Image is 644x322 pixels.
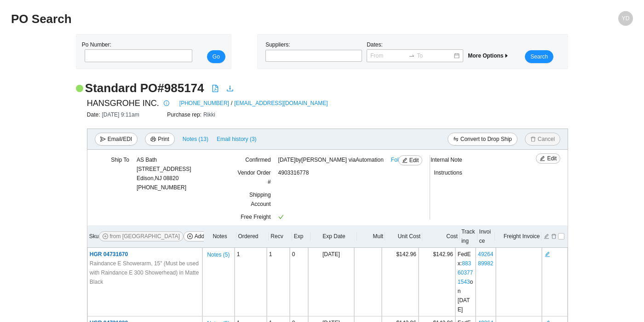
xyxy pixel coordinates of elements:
[207,250,230,256] button: Notes (5)
[150,136,156,143] span: printer
[111,157,129,163] span: Ship To
[184,231,223,241] button: plus-circleAdd Items
[203,111,215,118] span: Rikki
[217,135,257,144] span: Email history (3)
[187,234,193,240] span: plus-circle
[385,225,422,248] th: Unit Cost
[364,40,466,63] div: Dates:
[159,97,172,110] button: info-circle
[183,135,208,144] span: Notes ( 13 )
[408,53,415,59] span: swap-right
[82,40,190,63] div: Po Number:
[422,225,460,248] th: Cost
[292,225,310,248] th: Exp
[308,248,354,316] td: [DATE]
[495,225,541,248] th: Freight Invoice
[179,99,229,108] a: [PHONE_NUMBER]
[212,85,219,94] a: file-pdf
[95,133,138,146] button: sendEmail/EDI
[460,135,512,144] span: Convert to Drop Ship
[622,11,630,26] span: YD
[87,96,159,110] span: HANSGROHE INC.
[544,250,551,257] button: edit
[85,80,204,96] h2: Standard PO # 985174
[290,248,308,316] td: 0
[182,134,209,141] button: Notes (13)
[409,156,419,165] span: Edit
[536,153,560,164] button: editEdit
[419,248,455,316] td: $142.96
[226,85,234,92] span: download
[226,85,234,94] a: download
[204,225,236,248] th: Notes
[525,50,553,63] button: Search
[478,251,493,267] a: 4926489982
[212,85,219,92] span: file-pdf
[357,225,385,248] th: Mult
[545,251,550,258] span: edit
[249,192,271,207] span: Shipping Account
[408,53,415,59] span: to
[145,133,175,146] button: printerPrint
[382,248,419,316] td: $142.96
[477,225,495,248] th: Invoice
[551,232,557,239] button: delete
[417,51,453,60] input: To
[543,232,550,239] button: edit
[540,156,545,162] span: edit
[278,155,384,164] span: [DATE] by [PERSON_NAME]
[235,248,267,316] td: 1
[431,157,462,163] span: Internal Note
[137,155,191,192] div: [PHONE_NUMBER]
[434,170,462,176] span: Instructions
[137,155,191,183] div: AS Bath [STREET_ADDRESS] Edison , NJ 08820
[269,225,292,248] th: Recv
[402,158,408,164] span: edit
[349,157,384,163] span: via Automation
[158,135,169,144] span: Print
[11,11,477,27] h2: PO Search
[234,99,328,108] a: [EMAIL_ADDRESS][DOMAIN_NAME]
[278,168,411,190] div: 4903316778
[245,157,270,163] span: Confirmed
[231,99,232,108] span: /
[102,111,139,118] span: [DATE] 9:11am
[504,53,509,59] span: caret-right
[90,251,128,258] span: HGR 04731670
[460,225,477,248] th: Tracking
[241,214,270,220] span: Free Freight
[310,225,357,248] th: Exp Date
[90,259,200,287] span: Raindance E Showerarm, 15" (Must be used with Raindance E 300 Showerhead) in Matte Black
[216,133,257,146] button: Email history (3)
[167,111,203,118] span: Purchase rep:
[195,232,219,241] span: Add Items
[236,225,269,248] th: Ordered
[458,260,473,285] a: 883603771543
[263,40,364,63] div: Suppliers:
[525,133,560,146] button: deleteCancel
[213,52,220,61] span: Go
[530,52,548,61] span: Search
[161,100,172,106] span: info-circle
[238,170,271,185] span: Vendor Order #
[99,231,184,241] button: plus-circlefrom [GEOGRAPHIC_DATA]
[458,251,473,313] span: FedEx : on [DATE]
[468,53,509,59] span: More Options
[398,155,423,165] button: editEdit
[89,231,202,241] div: Sku
[370,51,407,60] input: From
[108,135,132,144] span: Email/EDI
[547,154,557,163] span: Edit
[269,251,272,258] span: 1
[453,136,459,143] span: swap
[207,50,225,63] button: Go
[207,250,230,259] span: Notes ( 5 )
[100,136,106,143] span: send
[448,133,517,146] button: swapConvert to Drop Ship
[278,214,284,220] span: check
[87,111,102,118] span: Date:
[391,155,413,164] a: Followup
